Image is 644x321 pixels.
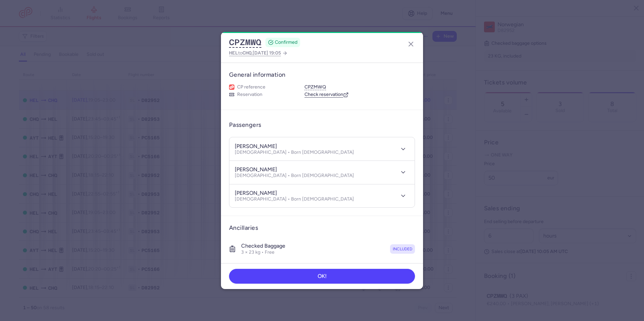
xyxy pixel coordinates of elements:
[243,50,252,56] span: CHQ
[235,197,354,202] p: [DEMOGRAPHIC_DATA] • Born [DEMOGRAPHIC_DATA]
[229,224,415,232] h3: Ancillaries
[318,273,327,279] span: OK!
[229,71,415,79] h3: General information
[304,84,326,90] button: CPZMWQ
[235,190,277,197] h4: [PERSON_NAME]
[241,243,285,249] h4: Checked baggage
[235,173,354,178] p: [DEMOGRAPHIC_DATA] • Born [DEMOGRAPHIC_DATA]
[253,50,281,56] span: [DATE] 19:05
[229,49,288,57] a: HELtoCHQ,[DATE] 19:05
[235,143,277,150] h4: [PERSON_NAME]
[229,121,261,129] h3: Passengers
[304,92,349,98] a: Check reservation
[229,37,261,47] button: CPZMWQ
[229,50,238,56] span: HEL
[237,92,262,98] span: Reservation
[275,39,297,46] span: CONFIRMED
[229,269,415,284] button: OK!
[237,84,265,90] span: CP reference
[229,49,281,57] span: to ,
[241,249,285,255] p: 3 × 23 kg • Free
[235,166,277,173] h4: [PERSON_NAME]
[229,84,234,90] figure: 1L airline logo
[235,150,354,155] p: [DEMOGRAPHIC_DATA] • Born [DEMOGRAPHIC_DATA]
[393,246,412,252] span: included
